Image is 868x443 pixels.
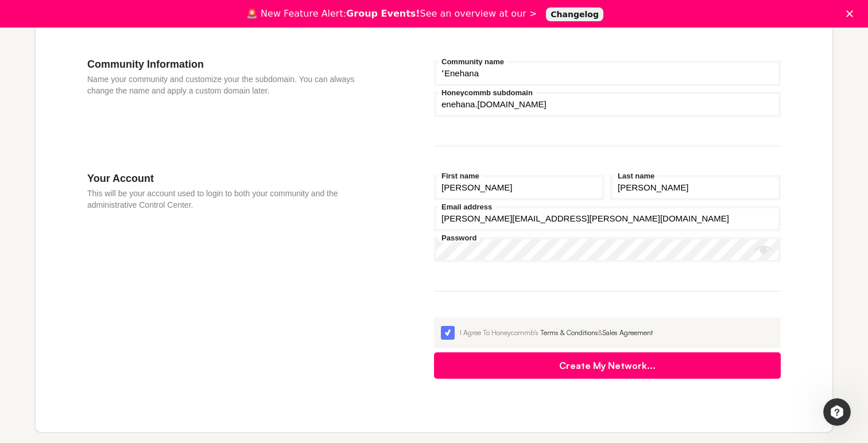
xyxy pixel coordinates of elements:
input: First name [434,175,604,200]
label: Honeycommb subdomain [439,89,536,96]
button: Show password [755,242,772,259]
button: Create My Network... [434,352,781,379]
a: Changelog [546,7,603,21]
a: Terms & Conditions [540,328,598,337]
h3: Your Account [87,172,365,185]
label: First name [439,172,482,180]
div: Close [846,10,858,17]
p: This will be your account used to login to both your community and the administrative Control Cen... [87,188,365,211]
div: I Agree To Honeycommb's & [460,328,774,338]
p: Name your community and customize your the subdomain. You can always change the name and apply a ... [87,73,365,96]
label: Email address [439,203,495,211]
label: Last name [615,172,657,180]
input: your-subdomain.honeycommb.com [434,92,781,117]
div: 🚨 New Feature Alert: See an overview at our > [246,8,537,20]
label: Community name [439,58,507,65]
a: Sales Agreement [603,328,653,337]
input: Last name [610,175,781,200]
b: Group Events! [346,8,420,19]
input: Community name [434,61,781,86]
iframe: Intercom live chat [823,398,851,426]
h3: Community Information [87,58,365,71]
label: Password [439,234,479,242]
input: Email address [434,206,781,231]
